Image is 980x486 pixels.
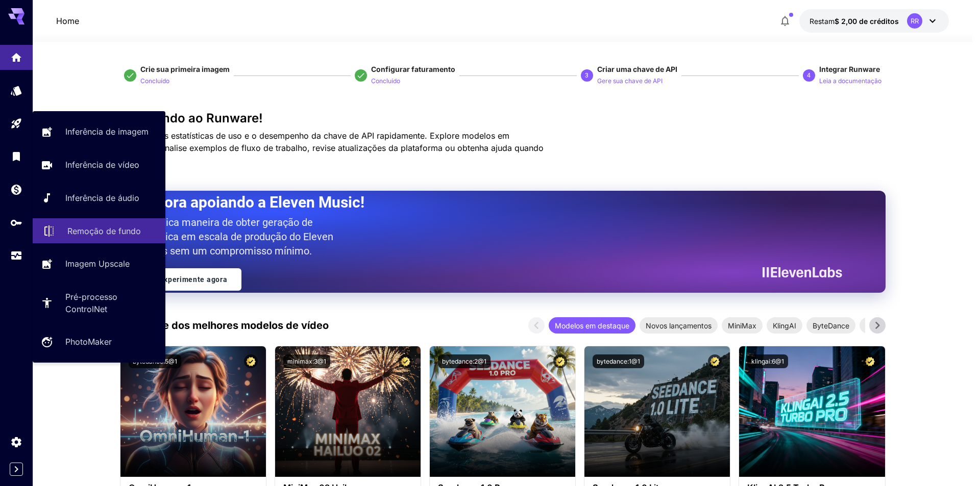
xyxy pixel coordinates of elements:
font: Imagem Upscale [65,259,130,269]
font: bytedance:5@1 [133,357,177,365]
font: Crie sua primeira imagem [140,65,230,73]
font: Modelos em destaque [555,321,629,330]
font: ByteDance [813,321,849,330]
font: Inferência de imagem [65,126,149,137]
font: 4 [807,72,811,79]
font: Leia a documentação [819,77,881,85]
div: Modelos [10,84,22,97]
button: Modelo certificado – verificado para melhor desempenho e inclui uma licença comercial. [244,354,258,368]
font: Restam [810,17,835,25]
img: alt [275,346,421,477]
font: Novos lançamentos [646,321,712,330]
font: Integrar Runware [819,65,880,73]
img: alt [739,346,885,477]
div: Carteira [10,180,22,193]
img: alt [584,346,730,477]
font: A única maneira de obter geração de música em escala de produção do Eleven Labs sem um compromiss... [145,216,333,257]
font: bytedance:1@1 [597,357,640,365]
a: PhotoMaker [33,329,165,354]
font: $ 2,00 de créditos [835,17,899,25]
font: Agora apoiando a Eleven Music! [145,193,364,211]
p: Home [56,15,79,27]
a: Inferência de áudio [33,186,165,211]
font: KlingAI [773,321,796,330]
div: Chaves de API [10,213,22,226]
font: Criar uma chave de API [597,65,677,73]
div: Lar [10,48,22,61]
nav: migalhas de pão [56,15,79,27]
a: Imagem Upscale [33,251,165,276]
a: Remoção de fundo [33,218,165,243]
div: Uso [10,249,22,262]
button: Modelo certificado – verificado para melhor desempenho e inclui uma licença comercial. [553,354,567,368]
font: Inferência de áudio [65,193,139,203]
font: Experimente agora [160,275,228,284]
font: 3 [585,72,589,79]
font: RR [911,17,919,25]
font: PhotoMaker [65,337,112,347]
button: Modelo certificado – verificado para melhor desempenho e inclui uma licença comercial. [863,354,877,368]
div: $61.816 [810,16,899,27]
button: $61.816 [799,9,949,33]
font: Configurar faturamento [371,65,455,73]
font: Remoção de fundo [67,226,141,236]
font: Pré-processo ControlNet [65,292,117,314]
img: alt [120,346,266,477]
font: Inferência de vídeo [65,160,139,170]
button: Modelo certificado – verificado para melhor desempenho e inclui uma licença comercial. [399,354,412,368]
font: bytedance:2@1 [442,357,486,365]
div: Parque infantil [10,117,22,130]
font: MiniMax [728,321,756,330]
div: Biblioteca [10,150,22,163]
font: Concluído [371,77,400,85]
font: Gere sua chave de API [597,77,663,85]
button: Modelo certificado – verificado para melhor desempenho e inclui uma licença comercial. [708,354,722,368]
img: alt [430,346,575,477]
div: Configurações [10,436,22,448]
button: Expand sidebar [10,463,23,476]
a: Inferência de vídeo [33,152,165,177]
font: klingai:6@1 [751,357,784,365]
font: Test drive dos melhores modelos de vídeo [120,319,329,331]
a: Inferência de imagem [33,119,165,144]
font: Confira suas estatísticas de uso e o desempenho da chave de API rapidamente. Explore modelos em d... [120,131,544,165]
font: minimáx:3@1 [287,357,326,365]
font: Concluído [140,77,169,85]
a: Pré-processo ControlNet [33,285,165,321]
font: Bem-vindo ao Runware! [120,111,263,125]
